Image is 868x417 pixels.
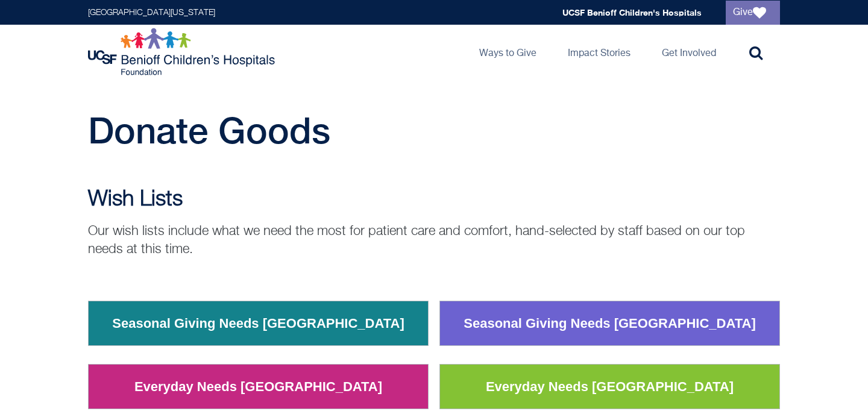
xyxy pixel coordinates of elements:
[88,187,780,212] h2: Wish Lists
[103,308,414,339] a: Seasonal Giving Needs [GEOGRAPHIC_DATA]
[558,25,640,79] a: Impact Stories
[88,8,215,17] a: [GEOGRAPHIC_DATA][US_STATE]
[726,1,780,25] a: Give
[88,109,330,151] span: Donate Goods
[454,308,765,339] a: Seasonal Giving Needs [GEOGRAPHIC_DATA]
[470,25,546,79] a: Ways to Give
[477,371,743,403] a: Everyday Needs [GEOGRAPHIC_DATA]
[125,371,391,403] a: Everyday Needs [GEOGRAPHIC_DATA]
[88,222,780,259] p: Our wish lists include what we need the most for patient care and comfort, hand-selected by staff...
[562,7,702,17] a: UCSF Benioff Children's Hospitals
[88,28,278,76] img: Logo for UCSF Benioff Children's Hospitals Foundation
[652,25,726,79] a: Get Involved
